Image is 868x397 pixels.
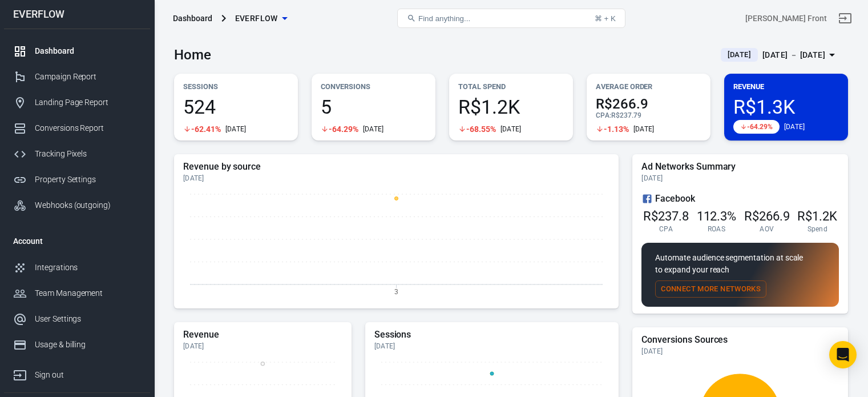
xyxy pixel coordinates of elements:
[4,255,150,280] a: Integrations
[596,81,701,93] p: Average Order
[4,64,150,90] a: Campaign Report
[174,47,211,63] h3: Home
[35,122,141,134] div: Conversions Report
[4,167,150,193] a: Property Settings
[35,71,141,83] div: Campaign Report
[831,5,859,32] a: Sign out
[35,199,141,211] div: Webhooks (outgoing)
[808,224,828,234] span: Spend
[745,13,827,25] div: Account id: KGa5hiGJ
[183,174,609,183] div: [DATE]
[321,97,426,117] span: 5
[183,342,342,351] div: [DATE]
[604,125,629,133] span: -1.13%
[35,287,141,299] div: Team Management
[760,224,774,234] span: AOV
[418,14,470,23] span: Find anything...
[595,14,616,23] div: ⌘ + K
[708,224,725,234] span: ROAS
[4,332,150,358] a: Usage & billing
[784,122,805,131] div: [DATE]
[4,280,150,306] a: Team Management
[4,38,150,64] a: Dashboard
[458,81,564,93] p: Total Spend
[641,334,839,346] h5: Conversions Sources
[35,313,141,325] div: User Settings
[4,9,150,19] div: EVERFLOW
[4,115,150,141] a: Conversions Report
[633,125,655,134] div: [DATE]
[183,329,342,340] h5: Revenue
[611,111,641,119] span: R$237.79
[458,97,564,117] span: R$1.2K
[374,342,610,351] div: [DATE]
[374,329,610,340] h5: Sessions
[183,161,609,173] h5: Revenue by source
[659,224,673,234] span: CPA
[4,306,150,332] a: User Settings
[35,97,141,109] div: Landing Page Report
[225,125,247,134] div: [DATE]
[4,90,150,115] a: Landing Page Report
[231,8,292,29] button: EVERFLOW
[762,48,825,62] div: [DATE] － [DATE]
[35,148,141,160] div: Tracking Pixels
[4,141,150,167] a: Tracking Pixels
[363,125,384,134] div: [DATE]
[394,287,398,295] tspan: 3
[397,9,625,28] button: Find anything...⌘ + K
[712,46,848,65] button: [DATE][DATE] － [DATE]
[35,369,141,381] div: Sign out
[747,123,773,130] span: -64.29%
[641,174,839,183] div: [DATE]
[4,358,150,388] a: Sign out
[744,209,790,223] span: R$266.9
[35,262,141,274] div: Integrations
[183,97,289,117] span: 524
[829,341,857,368] div: Open Intercom Messenger
[4,193,150,218] a: Webhooks (outgoing)
[466,125,496,133] span: -68.55%
[643,209,689,223] span: R$237.8
[641,161,839,173] h5: Ad Networks Summary
[797,209,837,223] span: R$1.2K
[641,192,653,206] svg: Facebook Ads
[655,280,766,298] button: Connect More Networks
[655,252,825,276] p: Automate audience segmentation at scale to expand your reach
[4,227,150,255] li: Account
[733,97,839,117] span: R$1.3K
[183,81,289,93] p: Sessions
[697,209,737,223] span: 112.3%
[35,174,141,186] div: Property Settings
[641,192,839,206] div: Facebook
[723,49,756,61] span: [DATE]
[173,13,212,24] div: Dashboard
[321,81,426,93] p: Conversions
[329,125,358,133] span: -64.29%
[733,81,839,93] p: Revenue
[35,339,141,351] div: Usage & billing
[641,347,839,356] div: [DATE]
[191,125,221,133] span: -62.41%
[35,45,141,57] div: Dashboard
[596,97,701,111] span: R$266.9
[235,11,278,26] span: EVERFLOW
[596,111,611,119] span: CPA :
[500,125,522,134] div: [DATE]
